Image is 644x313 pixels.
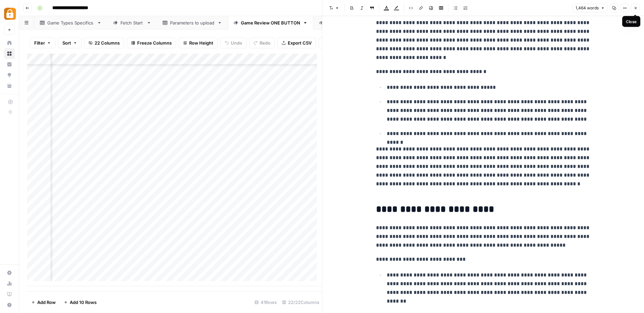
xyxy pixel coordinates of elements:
a: Usage [4,278,15,289]
button: Add Row [27,297,60,308]
div: 22/22 Columns [279,297,322,308]
div: 41 Rows [252,297,279,308]
button: Freeze Columns [127,38,176,48]
button: Filter [30,38,55,48]
span: 22 Columns [95,40,120,46]
span: Add 10 Rows [70,299,97,306]
button: 1,464 words [573,4,608,12]
a: Parameters to upload [157,16,228,29]
a: Fetch Start [107,16,157,29]
button: Undo [220,38,247,48]
a: Settings [4,267,15,278]
div: Fetch Start [120,19,144,26]
a: Home [4,38,15,48]
button: Export CSV [277,38,316,48]
span: Freeze Columns [137,40,172,46]
button: Workspace: Adzz [4,5,15,22]
button: Row Height [179,38,218,48]
span: Undo [231,40,242,46]
button: Help + Support [4,300,15,310]
a: Your Data [4,80,15,91]
div: Game Types Specifics [47,19,94,26]
a: Browse [4,48,15,59]
button: 22 Columns [84,38,124,48]
button: Redo [249,38,275,48]
span: Row Height [189,40,213,46]
span: Filter [34,40,45,46]
a: Insights [4,59,15,70]
a: Game Review [313,16,368,29]
div: Game Review ONE BUTTON [241,19,300,26]
div: Close [626,18,637,24]
a: Opportunities [4,70,15,80]
a: Game Types Specifics [34,16,107,29]
span: Export CSV [288,40,312,46]
span: Add Row [37,299,56,306]
a: Game Review ONE BUTTON [228,16,313,29]
button: Add 10 Rows [60,297,101,308]
span: 1,464 words [576,5,599,11]
img: Adzz Logo [4,8,16,20]
a: Learning Hub [4,289,15,300]
button: Sort [58,38,82,48]
span: Redo [260,40,270,46]
div: Parameters to upload [170,19,215,26]
span: Sort [62,40,71,46]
